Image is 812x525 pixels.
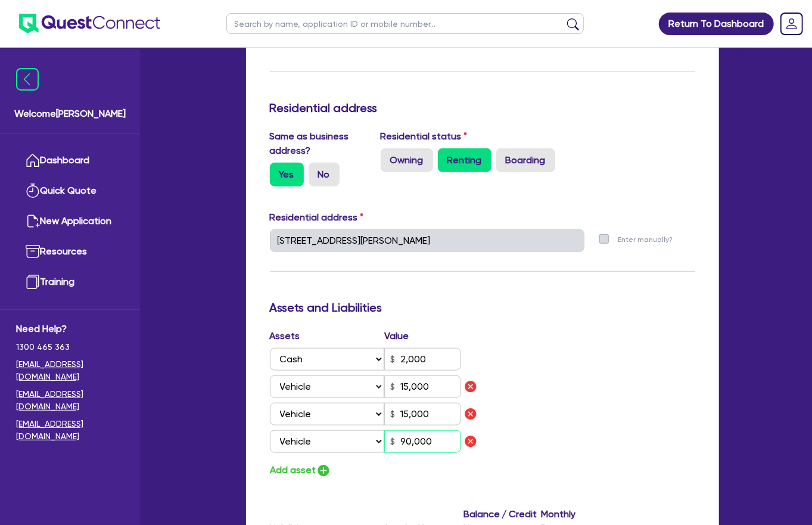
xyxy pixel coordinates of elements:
img: quest-connect-logo-blue [19,14,160,33]
img: icon-menu-close [16,68,39,91]
a: Dashboard [16,145,124,176]
label: Yes [270,163,304,187]
a: Training [16,267,124,297]
input: Search by name, application ID or mobile number... [226,13,584,34]
label: No [309,163,340,187]
label: Residential status [381,129,468,144]
a: [EMAIL_ADDRESS][DOMAIN_NAME] [16,358,124,383]
img: resources [26,244,40,259]
a: Return To Dashboard [659,13,774,35]
span: Welcome [PERSON_NAME] [14,107,126,121]
input: Value [384,375,461,398]
label: Renting [438,148,491,172]
span: Need Help? [16,322,124,336]
a: New Application [16,206,124,237]
span: 1300 465 363 [16,341,124,353]
label: Value [384,329,409,343]
a: Resources [16,237,124,267]
a: [EMAIL_ADDRESS][DOMAIN_NAME] [16,418,124,443]
label: Owning [381,148,433,172]
input: Value [384,430,461,453]
a: [EMAIL_ADDRESS][DOMAIN_NAME] [16,388,124,413]
button: Add asset [270,462,331,479]
label: Enter manually? [618,234,673,246]
input: Value [384,403,461,425]
img: icon remove asset liability [463,407,478,421]
img: icon remove asset liability [463,380,478,394]
h3: Assets and Liabilities [270,300,695,315]
label: Same as business address? [270,129,363,158]
img: icon-add [316,464,331,478]
img: training [26,275,40,289]
label: Assets [270,329,385,343]
a: Quick Quote [16,176,124,206]
img: icon remove asset liability [463,434,478,449]
h3: Residential address [270,101,695,115]
img: quick-quote [26,184,40,198]
input: Value [384,348,461,371]
label: Boarding [496,148,555,172]
img: new-application [26,214,40,228]
a: Dropdown toggle [776,8,807,39]
label: Residential address [270,210,364,225]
